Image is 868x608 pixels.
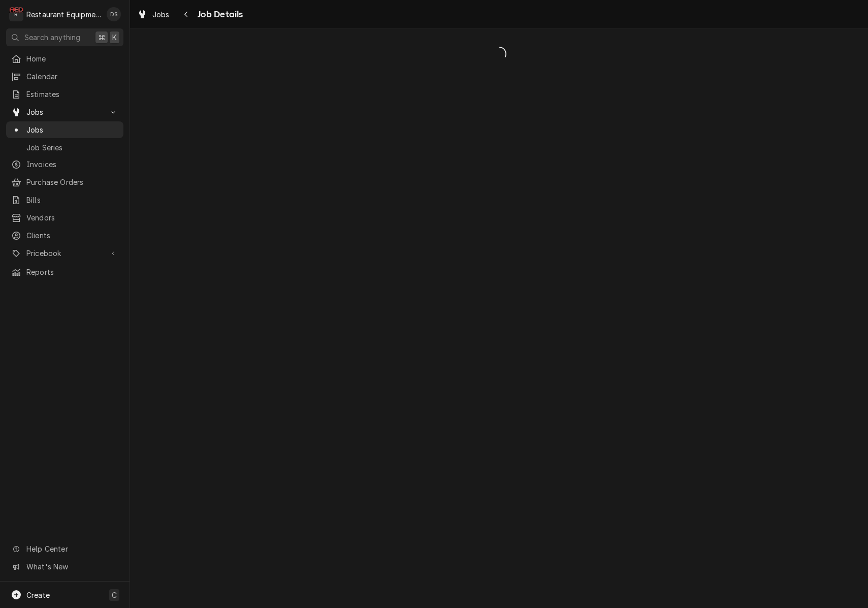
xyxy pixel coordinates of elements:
span: ⌘ [98,32,105,43]
div: Restaurant Equipment Diagnostics's Avatar [9,7,23,21]
span: Estimates [26,89,118,100]
a: Vendors [6,209,123,226]
a: Estimates [6,86,123,103]
a: Go to Jobs [6,104,123,120]
span: Search anything [24,32,80,43]
span: Calendar [26,71,118,82]
span: Create [26,591,50,599]
a: Jobs [133,6,174,23]
span: Clients [26,230,118,241]
a: Home [6,50,123,67]
div: DS [107,7,121,21]
a: Purchase Orders [6,174,123,190]
a: Reports [6,264,123,280]
span: K [112,32,117,43]
a: Jobs [6,121,123,138]
span: Jobs [26,124,118,135]
a: Go to Pricebook [6,245,123,262]
a: Go to What's New [6,558,123,575]
span: Bills [26,195,118,205]
div: R [9,7,23,21]
span: Pricebook [26,248,103,259]
a: Job Series [6,139,123,156]
span: Job Series [26,142,118,153]
span: Loading... [130,43,868,65]
a: Clients [6,227,123,244]
span: C [112,590,117,600]
span: What's New [26,561,117,572]
a: Calendar [6,68,123,85]
button: Search anything⌘K [6,28,123,46]
button: Navigate back [178,6,195,22]
div: Derek Stewart's Avatar [107,7,121,21]
span: Reports [26,267,118,277]
a: Invoices [6,156,123,173]
span: Job Details [195,8,243,21]
a: Go to Help Center [6,540,123,557]
div: Restaurant Equipment Diagnostics [26,9,101,20]
span: Home [26,53,118,64]
span: Jobs [26,107,103,117]
span: Vendors [26,212,118,223]
span: Invoices [26,159,118,170]
a: Bills [6,191,123,208]
span: Purchase Orders [26,177,118,187]
span: Help Center [26,543,117,554]
span: Jobs [152,9,170,20]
